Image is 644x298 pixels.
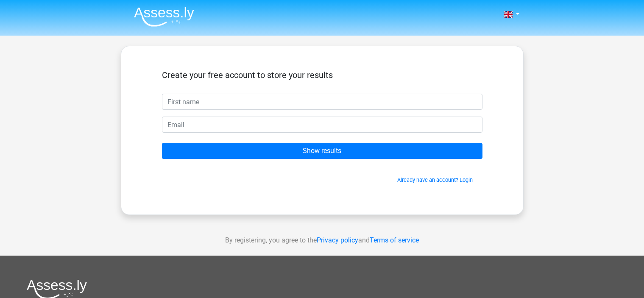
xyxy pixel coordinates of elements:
img: Assessly [134,7,194,27]
h5: Create your free account to store your results [162,70,482,80]
input: Show results [162,143,482,159]
input: First name [162,94,482,110]
input: Email [162,117,482,133]
a: Terms of service [370,236,419,244]
a: Privacy policy [317,236,358,244]
a: Already have an account? Login [397,177,473,183]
